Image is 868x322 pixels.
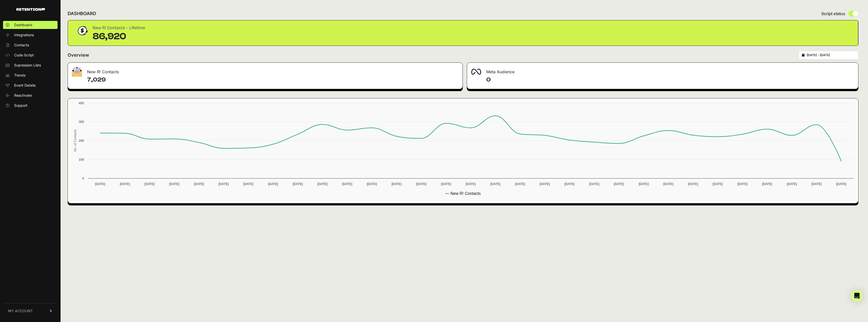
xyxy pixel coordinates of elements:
[3,21,58,29] a: Dashboard
[821,11,845,17] span: Script status
[688,182,698,186] text: [DATE]
[79,139,84,142] text: 200
[3,303,58,318] a: MY ACCOUNT
[72,67,82,77] img: fa-envelope-19ae18322b30453b285274b1b8af3d052b27d846a4fbe8435d1a52b978f639a2.png
[486,76,854,84] h4: 0
[14,53,34,58] span: Code Script
[120,182,130,186] text: [DATE]
[169,182,179,186] text: [DATE]
[68,52,89,59] h2: Overview
[87,76,458,84] h4: 7,029
[589,182,599,186] text: [DATE]
[68,63,463,78] div: New R! Contacts
[3,51,58,59] a: Code Script
[14,93,32,98] span: Reactivate
[490,182,500,186] text: [DATE]
[14,43,29,48] span: Contacts
[466,182,476,186] text: [DATE]
[79,158,84,161] text: 100
[145,182,155,186] text: [DATE]
[3,71,58,79] a: Trends
[3,41,58,49] a: Contacts
[762,182,772,186] text: [DATE]
[639,182,649,186] text: [DATE]
[219,182,229,186] text: [DATE]
[515,182,525,186] text: [DATE]
[14,63,41,68] span: Supression Lists
[93,31,145,42] div: 86,920
[663,182,673,186] text: [DATE]
[194,182,204,186] text: [DATE]
[268,182,278,186] text: [DATE]
[416,182,426,186] text: [DATE]
[614,182,624,186] text: [DATE]
[392,182,402,186] text: [DATE]
[540,182,550,186] text: [DATE]
[14,73,25,78] span: Trends
[737,182,747,186] text: [DATE]
[82,176,84,180] text: 0
[851,290,863,302] div: Open Intercom Messenger
[836,182,846,186] text: [DATE]
[68,10,96,17] h2: DASHBOARD
[79,101,84,105] text: 400
[317,182,328,186] text: [DATE]
[471,69,481,75] img: fa-meta-2f981b61bb99beabf952f7030308934f19ce035c18b003e963880cc3fabeebb7.png
[243,182,253,186] text: [DATE]
[713,182,723,186] text: [DATE]
[450,191,481,196] text: New R! Contacts
[79,120,84,124] text: 300
[95,182,105,186] text: [DATE]
[73,129,77,152] text: No. of Contacts
[3,81,58,89] a: Event Details
[14,103,28,108] span: Support
[3,31,58,39] a: Integrations
[14,32,34,38] span: Integrations
[14,83,36,88] span: Event Details
[14,22,32,27] span: Dashboard
[293,182,303,186] text: [DATE]
[3,61,58,69] a: Supression Lists
[367,182,377,186] text: [DATE]
[3,101,58,110] a: Support
[93,24,145,31] div: New R! Contacts - Lifetime
[8,308,33,313] span: MY ACCOUNT
[564,182,575,186] text: [DATE]
[441,182,451,186] text: [DATE]
[16,8,45,11] img: Retention.com
[811,182,822,186] text: [DATE]
[3,91,58,99] a: Reactivate
[76,24,89,37] img: dollar-coin-05c43ed7efb7bc0c12610022525b4bbbb207c7efeef5aecc26f025e68dcafac9.png
[342,182,352,186] text: [DATE]
[467,63,858,78] div: Meta Audience
[787,182,797,186] text: [DATE]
